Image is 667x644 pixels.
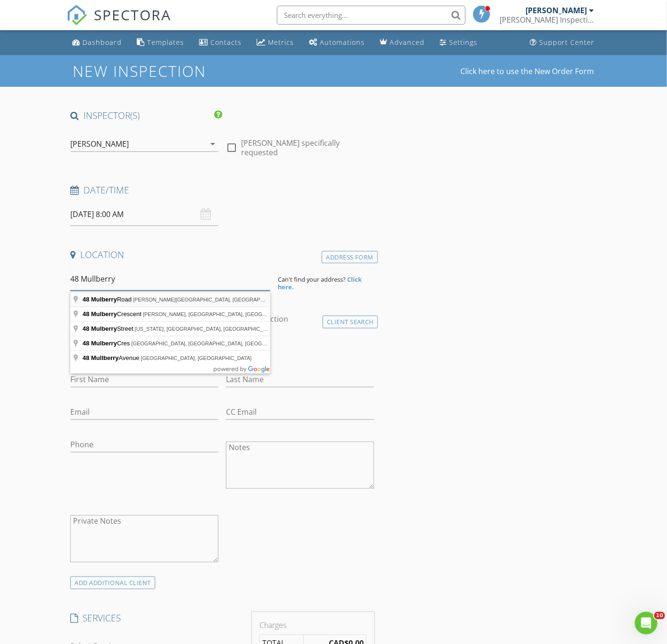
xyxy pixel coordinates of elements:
span: Street [83,325,135,332]
strong: Click here. [278,275,362,291]
div: [PERSON_NAME] [526,6,587,15]
input: Address Search [70,268,270,291]
span: Can't find your address? [278,275,346,284]
h4: INSPECTOR(S) [70,109,222,122]
span: 48 [83,296,89,303]
a: Metrics [253,34,298,51]
div: ADD ADDITIONAL client [70,577,155,589]
span: 10 [654,612,665,619]
a: Click here to use the New Order Form [461,67,594,75]
div: Charges [259,619,367,631]
div: Address Form [322,251,378,264]
input: Search everything... [277,6,466,25]
span: SPECTORA [94,5,171,25]
input: Select date [70,203,218,226]
a: Dashboard [68,34,125,51]
span: Cres [83,340,131,347]
div: Advanced [390,38,425,47]
h4: SERVICES [70,612,244,624]
span: Crescent [83,310,143,318]
img: The Best Home Inspection Software - Spectora [67,5,87,25]
div: Dashboard [83,38,122,47]
span: 48 [83,354,89,361]
span: Mulberry [91,310,117,318]
a: Contacts [195,34,245,51]
span: Mulberry [91,325,117,332]
a: SPECTORA [67,13,171,33]
a: Settings [436,34,481,51]
div: Client Search [323,316,378,328]
label: [PERSON_NAME] specifically requested [241,138,374,157]
a: Automations (Basic) [305,34,368,51]
a: Templates [133,34,188,51]
span: [PERSON_NAME][GEOGRAPHIC_DATA], [GEOGRAPHIC_DATA] [133,297,287,302]
h4: Location [70,249,374,261]
span: [GEOGRAPHIC_DATA], [GEOGRAPHIC_DATA] [141,355,251,361]
span: 48 [83,310,89,318]
span: Mulberry [91,340,117,347]
span: Mullberry [91,354,119,361]
span: [GEOGRAPHIC_DATA], [GEOGRAPHIC_DATA], [GEOGRAPHIC_DATA] [131,341,299,346]
a: Advanced [376,34,428,51]
div: Automations [320,38,365,47]
div: Spencer Barber Inspections [500,15,594,25]
span: Road [83,296,133,303]
div: Metrics [268,38,294,47]
a: Support Center [526,34,599,51]
div: Support Center [540,38,595,47]
i: arrow_drop_down [207,138,218,150]
span: Mulberry [91,296,117,303]
div: Templates [147,38,184,47]
span: Avenue [83,354,141,361]
div: Contacts [210,38,242,47]
span: [PERSON_NAME], [GEOGRAPHIC_DATA], [GEOGRAPHIC_DATA] [143,311,300,317]
span: [US_STATE], [GEOGRAPHIC_DATA], [GEOGRAPHIC_DATA] [135,326,278,332]
span: 48 [83,325,89,332]
h1: New Inspection [73,63,282,79]
h4: Date/Time [70,184,374,196]
div: [PERSON_NAME] [70,140,129,148]
span: 48 [83,340,89,347]
div: Settings [449,38,477,47]
iframe: Intercom live chat [635,612,658,635]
